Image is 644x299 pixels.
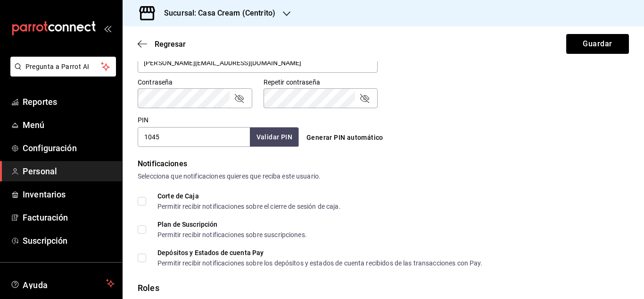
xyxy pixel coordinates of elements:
div: Corte de Caja [157,193,341,199]
span: Ayuda [23,278,102,289]
button: Generar PIN automático [303,129,387,146]
button: Validar PIN [250,128,299,147]
label: PIN [138,117,149,123]
span: Reportes [23,95,115,108]
div: Permitir recibir notificaciones sobre suscripciones. [157,231,307,238]
div: Permitir recibir notificaciones sobre el cierre de sesión de caja. [157,203,341,210]
button: open_drawer_menu [104,25,111,32]
a: Pregunta a Parrot AI [7,68,116,78]
div: Depósitos y Estados de cuenta Pay [157,249,483,256]
div: Permitir recibir notificaciones sobre los depósitos y estados de cuenta recibidos de las transacc... [157,260,483,266]
button: Guardar [566,34,629,54]
div: Selecciona que notificaciones quieres que reciba este usuario. [138,171,629,181]
span: Facturación [23,211,115,224]
span: Configuración [23,142,115,154]
button: Pregunta a Parrot AI [10,57,116,77]
label: Contraseña [138,79,252,85]
input: 3 a 6 dígitos [138,127,250,147]
span: Suscripción [23,234,115,247]
span: Pregunta a Parrot AI [25,62,101,72]
button: passwordField [359,93,370,104]
button: passwordField [233,93,245,104]
div: Plan de Suscripción [157,221,307,228]
div: Roles [138,282,629,294]
button: Regresar [138,40,186,49]
span: Inventarios [23,188,115,201]
div: Notificaciones [138,158,629,170]
span: Menú [23,119,115,131]
span: Personal [23,165,115,178]
span: Regresar [155,40,186,49]
label: Repetir contraseña [264,79,378,85]
h3: Sucursal: Casa Cream (Centrito) [157,8,275,19]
